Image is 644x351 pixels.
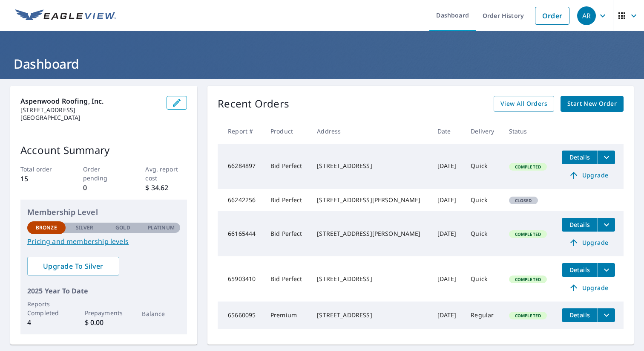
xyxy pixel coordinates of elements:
td: Bid Perfect [264,144,310,189]
td: Bid Perfect [264,189,310,211]
h1: Dashboard [10,55,634,73]
p: [GEOGRAPHIC_DATA] [20,114,160,122]
td: 65660095 [218,302,264,329]
span: Upgrade To Silver [34,261,112,271]
span: Start New Order [567,99,617,109]
p: Avg. report cost [145,165,187,183]
p: $ 0.00 [85,317,123,328]
span: Details [567,266,592,274]
button: filesDropdownBtn-66165444 [598,218,615,232]
p: Balance [142,309,180,318]
td: Quick [464,211,502,256]
p: Silver [76,224,94,232]
a: View All Orders [494,96,554,112]
td: [DATE] [431,256,464,302]
button: detailsBtn-65903410 [562,263,598,277]
p: Membership Level [27,206,180,218]
span: Details [567,220,592,229]
p: [STREET_ADDRESS] [20,106,160,114]
span: Completed [510,313,546,319]
p: $ 34.62 [145,183,187,193]
td: 66165444 [218,211,264,256]
span: Details [567,153,592,161]
th: Delivery [464,119,502,144]
span: Details [567,311,592,319]
span: Upgrade [567,170,610,180]
th: Address [310,119,430,144]
p: 15 [20,174,62,184]
td: [DATE] [431,302,464,329]
p: Gold [115,224,130,232]
span: Completed [510,276,546,282]
td: Premium [264,302,310,329]
button: filesDropdownBtn-65903410 [598,263,615,277]
td: Quick [464,144,502,189]
a: Upgrade To Silver [27,257,119,276]
th: Date [431,119,464,144]
a: Upgrade [562,281,615,295]
p: Reports Completed [27,299,66,317]
img: EV Logo [15,9,116,22]
div: [STREET_ADDRESS][PERSON_NAME] [317,229,423,238]
a: Upgrade [562,168,615,182]
a: Start New Order [561,96,624,112]
span: Closed [510,197,537,203]
div: [STREET_ADDRESS] [317,311,423,319]
td: Regular [464,302,502,329]
button: detailsBtn-66165444 [562,218,598,232]
p: Bronze [36,224,57,232]
p: Aspenwood Roofing, Inc. [20,96,160,106]
span: Completed [510,164,546,170]
a: Upgrade [562,236,615,249]
span: View All Orders [500,99,547,109]
button: detailsBtn-66284897 [562,151,598,164]
td: Quick [464,256,502,302]
p: Order pending [83,165,125,183]
td: Quick [464,189,502,211]
p: Account Summary [20,142,187,158]
div: [STREET_ADDRESS] [317,162,423,170]
p: Total order [20,165,62,174]
p: Prepayments [85,308,123,317]
p: 4 [27,317,66,328]
td: [DATE] [431,144,464,189]
th: Status [502,119,555,144]
div: [STREET_ADDRESS] [317,275,423,283]
button: filesDropdownBtn-66284897 [598,151,615,164]
td: 66242256 [218,189,264,211]
button: detailsBtn-65660095 [562,308,598,322]
td: [DATE] [431,211,464,256]
td: Bid Perfect [264,256,310,302]
a: Order [535,7,569,25]
p: 0 [83,183,125,193]
span: Completed [510,231,546,237]
td: 66284897 [218,144,264,189]
div: [STREET_ADDRESS][PERSON_NAME] [317,196,423,204]
p: Recent Orders [218,96,289,112]
p: 2025 Year To Date [27,286,180,296]
span: Upgrade [567,283,610,293]
th: Product [264,119,310,144]
button: filesDropdownBtn-65660095 [598,308,615,322]
p: Platinum [148,224,175,232]
td: [DATE] [431,189,464,211]
td: Bid Perfect [264,211,310,256]
td: 65903410 [218,256,264,302]
span: Upgrade [567,238,610,248]
a: Pricing and membership levels [27,236,180,247]
div: AR [577,6,596,25]
th: Report # [218,119,264,144]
